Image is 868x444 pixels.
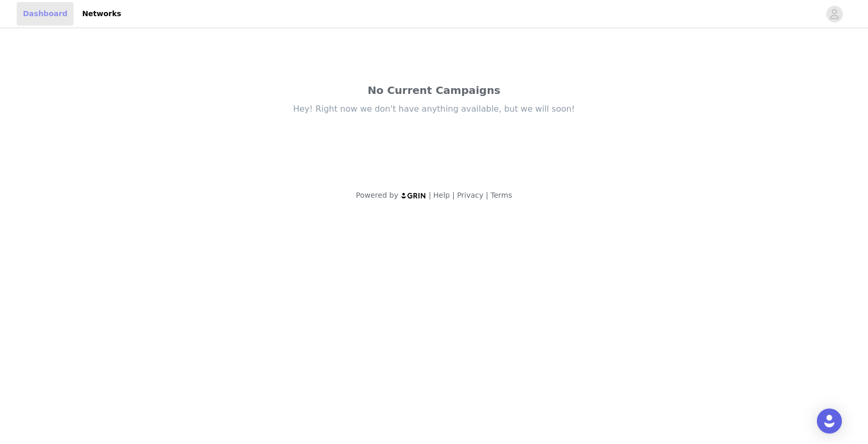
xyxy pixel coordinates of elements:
div: avatar [829,6,839,22]
a: Help [433,191,450,199]
a: Terms [490,191,512,199]
div: Open Intercom Messenger [817,409,842,434]
img: logo [401,192,427,199]
span: | [429,191,431,199]
span: | [452,191,455,199]
div: Hey! Right now we don't have anything available, but we will soon! [215,103,653,115]
a: Networks [76,2,127,26]
span: Powered by [356,191,398,199]
a: Privacy [457,191,484,199]
span: | [486,191,488,199]
a: Dashboard [17,2,74,26]
div: No Current Campaigns [215,82,653,98]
